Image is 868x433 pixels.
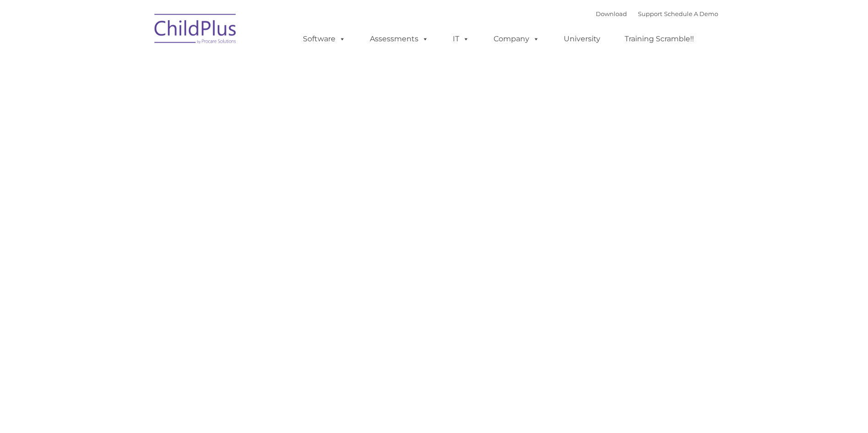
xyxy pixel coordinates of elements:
[555,30,610,48] a: University
[596,10,627,17] a: Download
[294,30,355,48] a: Software
[664,10,718,17] a: Schedule A Demo
[638,10,662,17] a: Support
[596,10,718,17] font: |
[615,30,703,48] a: Training Scramble!!
[444,30,478,48] a: IT
[484,30,549,48] a: Company
[361,30,438,48] a: Assessments
[150,7,242,53] img: ChildPlus by Procare Solutions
